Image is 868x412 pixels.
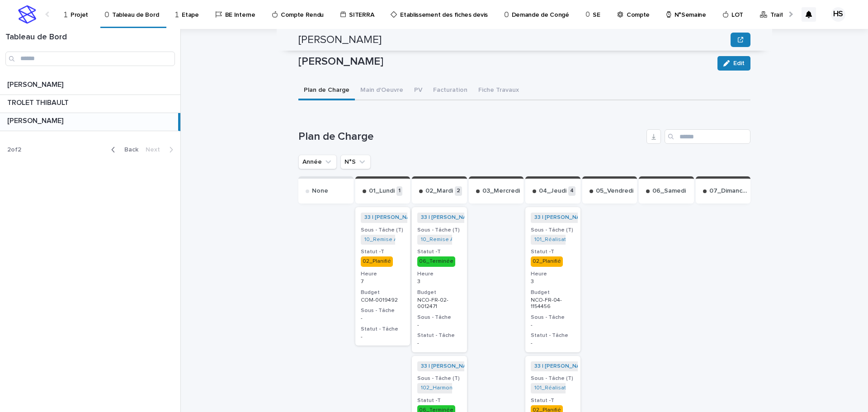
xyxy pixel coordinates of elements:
[361,248,405,256] h3: Statut -T
[417,332,462,339] h3: Statut - Tâche
[298,130,643,143] h1: Plan de Charge
[417,289,462,296] h3: Budget
[534,214,608,221] a: 33 | [PERSON_NAME] | 2025
[298,33,382,47] h2: [PERSON_NAME]
[417,270,462,278] h3: Heure
[709,187,747,195] p: 07_Dimanche
[364,237,446,243] a: 10_Remise APD_NCO-0008504
[361,307,405,314] h3: Sous - Tâche
[104,146,142,154] button: Back
[421,214,494,221] a: 33 | [PERSON_NAME] | 2025
[534,237,638,243] a: 101_Réalisation VIC_NCO-FR-04-1154456
[531,397,575,404] h3: Statut -T
[531,270,575,278] h3: Heure
[361,334,405,340] p: -
[733,60,745,66] span: Edit
[142,146,180,154] button: Next
[473,81,524,100] button: Fiche Travaux
[531,289,575,296] h3: Budget
[298,81,355,100] button: Plan de Charge
[531,248,575,256] h3: Statut -T
[312,187,328,195] p: None
[417,279,462,285] p: 3
[298,155,337,169] button: Année
[421,363,494,369] a: 33 | [PERSON_NAME] | 2025
[417,297,462,310] p: NCO-FR-02-0012471
[298,55,710,68] p: [PERSON_NAME]
[355,81,409,100] button: Main d'Oeuvre
[7,79,65,89] p: [PERSON_NAME]
[18,5,36,24] img: stacker-logo-s-only.png
[531,375,575,382] h3: Sous - Tâche (T)
[525,207,580,352] a: 33 | [PERSON_NAME] | 2025 Sous - Tâche (T)101_Réalisation VIC_NCO-FR-04-1154456 Statut -T02_Plani...
[361,315,405,322] p: -
[417,227,462,234] h3: Sous - Tâche (T)
[355,207,410,346] a: 33 | [PERSON_NAME] | 2025 Sous - Tâche (T)10_Remise APD_NCO-0008504 Statut -T02_PlanifiéHeure7Bud...
[7,115,65,125] p: [PERSON_NAME]
[361,227,405,234] h3: Sous - Tâche (T)
[361,297,405,303] p: COM-0019492
[417,248,462,256] h3: Statut -T
[361,256,393,266] div: 02_Planifié
[409,81,428,100] button: PV
[425,187,453,195] p: 02_Mardi
[417,314,462,321] h3: Sous - Tâche
[5,52,175,66] input: Search
[596,187,633,195] p: 05_Vendredi
[412,207,467,352] a: 33 | [PERSON_NAME] | 2025 Sous - Tâche (T)10_Remise APD_NCO-FR-02-0012471 Statut -T06_TerminéeHeu...
[361,270,405,278] h3: Heure
[361,326,405,333] h3: Statut - Tâche
[396,186,402,196] p: 1
[340,155,371,169] button: N°S
[531,297,575,310] p: NCO-FR-04-1154456
[652,187,686,195] p: 06_Samedi
[531,314,575,321] h3: Sous - Tâche
[417,340,462,346] p: -
[421,385,542,391] a: 102_Harmonisation PPSPS_NCO-FR-04-1154456
[568,186,576,196] p: 4
[417,397,462,404] h3: Statut -T
[831,7,845,22] div: HS
[665,129,750,144] input: Search
[361,279,405,285] p: 7
[417,256,455,266] div: 06_Terminée
[455,186,462,196] p: 2
[534,385,638,391] a: 101_Réalisation VIC_NCO-FR-04-1154456
[361,289,405,296] h3: Budget
[119,147,138,153] span: Back
[7,97,71,107] p: TROLET THIBAULT
[531,332,575,339] h3: Statut - Tâche
[539,187,566,195] p: 04_Jeudi
[5,33,175,43] h1: Tableau de Bord
[717,56,750,71] button: Edit
[534,363,608,369] a: 33 | [PERSON_NAME] | 2025
[417,322,462,328] p: -
[531,256,563,266] div: 02_Planifié
[428,81,473,100] button: Facturation
[364,214,438,221] a: 33 | [PERSON_NAME] | 2025
[146,147,165,153] span: Next
[531,227,575,234] h3: Sous - Tâche (T)
[369,187,395,195] p: 01_Lundi
[531,322,575,328] p: -
[531,279,575,285] p: 3
[421,237,515,243] a: 10_Remise APD_NCO-FR-02-0012471
[531,340,575,346] p: -
[417,375,462,382] h3: Sous - Tâche (T)
[482,187,520,195] p: 03_Mercredi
